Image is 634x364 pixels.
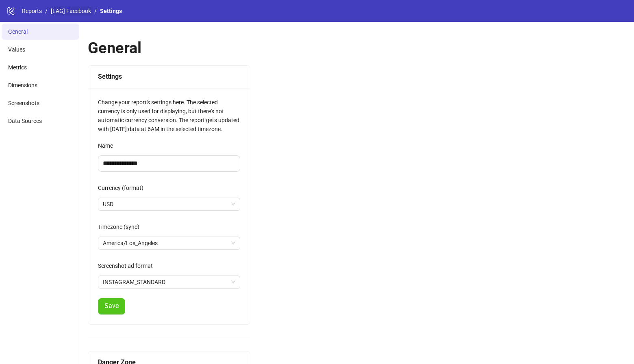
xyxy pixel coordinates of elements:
[94,6,97,15] li: /
[8,64,27,71] span: Metrics
[98,298,125,314] button: Save
[20,6,43,15] a: Reports
[98,181,149,194] label: Currency (format)
[98,220,145,233] label: Timezone (sync)
[98,155,240,172] input: Name
[100,8,122,14] span: Settings
[8,118,42,124] span: Data Sources
[103,198,235,210] span: USD
[103,276,235,288] span: INSTAGRAM_STANDARD
[98,71,240,82] div: Settings
[104,302,119,310] span: Save
[8,82,37,88] span: Dimensions
[8,100,39,106] span: Screenshots
[103,237,235,249] span: America/Los_Angeles
[88,39,627,57] h1: General
[98,259,158,272] label: Screenshot ad format
[45,6,48,15] li: /
[98,139,118,152] label: Name
[49,6,93,15] a: [LAG] Facebook
[8,28,28,35] span: General
[8,46,25,53] span: Values
[98,98,240,134] div: Change your report's settings here. The selected currency is only used for displaying, but there'...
